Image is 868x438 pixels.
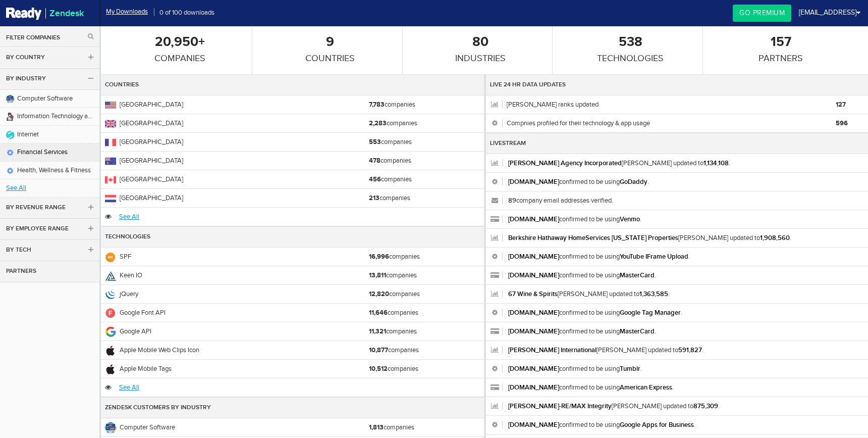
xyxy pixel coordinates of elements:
[620,253,688,261] a: YouTube IFrame Upload
[105,137,116,148] img: france.png
[508,309,559,317] a: [DOMAIN_NAME]
[6,167,14,175] img: default-icon.png
[369,365,388,372] strong: 10,512
[6,113,14,121] img: information-technology-and-services.png
[369,101,415,108] a: 7,783companies
[369,175,412,183] a: 456companies
[508,271,559,279] a: [DOMAIN_NAME]
[6,6,41,22] img: Zendesk Ready
[120,271,142,279] a: Keen IO
[369,327,386,335] strong: 11,321
[733,5,791,22] a: Go Premium
[508,402,612,410] a: [PERSON_NAME]-RE/MAX Integrity
[120,157,183,164] a: [GEOGRAPHIC_DATA]
[597,36,664,47] span: 538
[486,341,868,360] li: [PERSON_NAME] updated to .
[6,33,93,42] a: Filter Companies
[639,290,668,298] a: 1,363,585
[369,327,417,335] a: 11,321companies
[120,346,199,354] a: Apple Mobile Web Clips Icon
[620,327,655,335] a: MasterCard
[760,234,790,242] a: 1,908,560
[369,271,386,279] strong: 13,811
[836,119,848,127] strong: 596
[486,266,868,285] li: confirmed to be using .
[369,119,417,127] a: 2,283companies
[369,271,417,279] a: 13,811companies
[105,252,116,263] img: spf.png
[508,365,559,373] a: [DOMAIN_NAME]
[508,346,596,354] a: [PERSON_NAME] International
[486,154,868,173] li: [PERSON_NAME] updated to .
[369,309,418,316] a: 11,646companies
[120,253,131,260] a: SPF
[369,101,385,108] strong: 7,783
[508,383,559,392] a: [DOMAIN_NAME]
[120,327,151,335] a: Google API
[154,36,205,47] span: 20,950+
[369,290,420,298] a: 12,820companies
[6,131,14,139] img: internet.png
[620,383,672,392] a: American Express
[369,423,384,431] strong: 1,813
[120,423,175,431] a: Computer Software
[154,36,205,64] a: 20,950+Companies
[369,194,410,202] a: 213companies
[486,248,868,266] li: confirmed to be using .
[369,423,414,431] a: 1,813companies
[486,416,868,434] li: confirmed to be using .
[508,290,558,298] a: 67 Wine & Spirits
[369,290,389,298] strong: 12,820
[120,194,183,202] a: [GEOGRAPHIC_DATA]
[486,210,868,229] li: confirmed to be using .
[369,194,379,202] strong: 213
[508,215,559,223] a: [DOMAIN_NAME]
[101,226,484,248] div: Technologies
[508,253,559,261] a: [DOMAIN_NAME]
[45,8,84,19] span: Zendesk
[620,365,640,373] a: Tumblr
[105,422,116,433] img: computer-software.png
[305,36,355,47] span: 9
[508,327,559,335] a: [DOMAIN_NAME]
[120,175,183,183] a: [GEOGRAPHIC_DATA]
[486,173,868,191] li: confirmed to be using .
[369,138,381,145] strong: 553
[105,308,116,319] img: google-font-api.png
[105,326,116,337] img: google-api.png
[369,253,420,260] a: 16,996companies
[486,397,868,416] li: [PERSON_NAME] updated to .
[703,159,729,167] a: 1,134,108
[120,119,183,127] a: [GEOGRAPHIC_DATA]
[486,133,868,154] div: Livestream
[101,74,484,95] div: Countries
[620,421,694,429] a: Google Apps for Business
[369,346,419,354] a: 10,877companies
[105,193,116,204] img: netherlands.png
[119,383,139,391] a: See All
[105,289,116,300] img: jquery.png
[758,36,803,64] a: 157Partners
[105,118,116,129] img: united-kingdom.png
[678,346,702,354] a: 591,827
[486,360,868,378] li: confirmed to be using .
[508,178,559,186] a: [DOMAIN_NAME]
[106,7,148,17] a: My Downloads
[620,178,647,186] a: GoDaddy
[105,270,116,281] img: keen-io.png
[490,99,834,111] span: [PERSON_NAME] ranks updated
[369,175,381,183] strong: 456
[120,309,166,316] a: Google Font API
[508,159,622,167] a: [PERSON_NAME] Agency Incorporated
[758,36,803,47] span: 157
[369,157,411,164] a: 478companies
[620,271,655,279] a: MasterCard
[101,397,484,418] div: Zendesk Customers By Industry
[490,117,834,129] span: Compnies profiled for their technology & app usage
[508,234,678,242] a: Berkshire Hathaway HomeServices [US_STATE] Properties
[799,5,860,20] a: [EMAIL_ADDRESS]
[486,74,868,95] div: Live 24 hr Data Updates
[369,157,381,164] strong: 478
[508,421,559,429] a: [DOMAIN_NAME]
[836,101,846,108] strong: 127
